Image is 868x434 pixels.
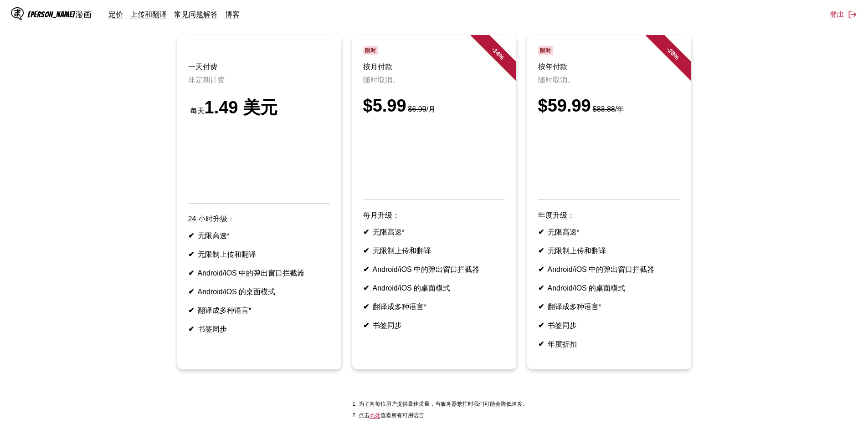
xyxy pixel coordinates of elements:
font: 随时取消。 [363,76,400,84]
font: $6.99 [408,105,426,113]
font: 翻译成多种语言* [198,306,252,314]
font: 书签同步 [373,322,402,329]
font: ✔ [538,340,544,348]
font: ✔ [188,250,194,258]
font: 24 小时升级： [188,215,235,223]
a: IsManga 标志[PERSON_NAME]漫画 [11,7,108,22]
font: 限时 [540,47,551,54]
font: 查看所有可用语言 [380,412,424,419]
font: 14 [492,47,502,57]
font: Android/iOS 中的弹出窗口拦截器 [198,269,305,277]
font: % [497,52,506,61]
font: 为了向每位用户提供最佳质量，当服务器繁忙时我们可能会降低速度。 [359,401,528,407]
font: 年度折扣 [548,340,577,348]
font: 每天 [190,107,205,115]
font: 一天付费 [188,63,217,71]
a: 博客 [225,10,240,19]
font: ✔ [188,306,194,314]
font: Android/iOS 的桌面模式 [373,284,451,292]
a: 可用语言 [370,412,380,419]
font: Android/iOS 中的弹出窗口拦截器 [373,266,480,273]
a: 常见问题解答 [174,10,218,19]
font: 无限高速* [373,228,405,236]
font: 随时取消。 [538,76,575,84]
font: ✔ [188,232,194,240]
font: - [665,46,672,52]
font: Android/iOS 的桌面模式 [548,284,626,292]
font: 无限制上传和翻译 [548,247,606,255]
a: 定价 [108,10,123,19]
img: IsManga 标志 [11,7,24,20]
font: ✔ [188,325,194,333]
font: ✔ [188,269,194,277]
font: ✔ [188,288,194,296]
font: 无限高速* [548,228,580,236]
font: 翻译成多种语言* [373,303,426,311]
font: ✔ [363,322,369,329]
font: 每月升级： [363,211,400,219]
a: 上传和翻译 [130,10,167,19]
font: ✔ [363,266,369,273]
font: 非定期计费 [188,76,225,84]
font: 登出 [830,10,844,19]
font: ✔ [538,228,544,236]
font: 无限制上传和翻译 [373,247,431,255]
font: ✔ [363,303,369,311]
font: % [672,52,681,61]
font: /月 [426,105,436,113]
font: - [490,46,497,52]
iframe: PayPal [538,127,680,187]
font: ✔ [538,266,544,273]
font: $59.99 [538,96,591,115]
font: Android/iOS 的桌面模式 [198,288,276,296]
font: $83.88 [593,105,615,113]
font: 28 [667,47,677,57]
font: 按月付款 [363,63,392,71]
font: ✔ [538,303,544,311]
font: 按年付款 [538,63,567,71]
font: Android/iOS 中的弹出窗口拦截器 [548,266,655,273]
font: ✔ [363,228,369,236]
img: 登出 [848,10,857,19]
font: $5.99 [363,96,406,115]
font: 此处 [370,412,380,419]
font: 书签同步 [548,322,577,329]
font: 翻译成多种语言* [548,303,601,311]
iframe: PayPal [363,127,505,187]
font: 书签同步 [198,325,227,333]
font: 无限制上传和翻译 [198,250,256,258]
iframe: PayPal [188,130,330,190]
font: ✔ [538,247,544,255]
font: /年 [615,105,624,113]
font: 限时 [365,47,376,54]
font: ✔ [538,284,544,292]
font: [PERSON_NAME]漫画 [27,10,92,19]
button: 登出 [830,10,857,20]
font: 无限高速* [198,232,230,240]
font: 点击 [359,412,370,419]
font: ✔ [363,247,369,255]
font: 1.49 美元 [205,98,278,117]
font: 年度升级： [538,211,575,219]
font: ✔ [538,322,544,329]
font: ✔ [363,284,369,292]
